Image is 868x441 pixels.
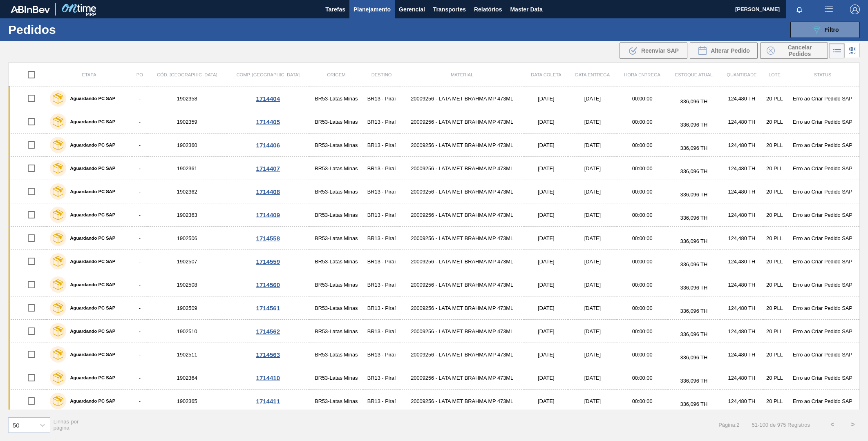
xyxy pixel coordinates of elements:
[680,168,708,174] span: 336,096 TH
[786,134,860,157] td: Erro ao Criar Pedido SAP
[524,203,568,227] td: [DATE]
[363,320,400,343] td: BR13 - Piraí
[309,180,363,203] td: BR53-Latas Minas
[11,6,50,13] img: TNhmsLtSVTkK8tSr43FrP2fwEKptu5GPRR3wAAAABJRU5ErkJggg==
[720,343,763,366] td: 124,480 TH
[711,47,750,54] span: Alterar Pedido
[617,390,667,413] td: 00:00:00
[474,4,502,14] span: Relatórios
[786,227,860,250] td: Erro ao Criar Pedido SAP
[9,180,860,203] a: Aguardando PC SAP-1902362BR53-Latas MinasBR13 - Piraí20009256 - LATA MET BRAHMA MP 473ML[DATE][DA...
[9,134,860,157] a: Aguardando PC SAP-1902360BR53-Latas MinasBR13 - Piraí20009256 - LATA MET BRAHMA MP 473ML[DATE][DA...
[720,390,763,413] td: 124,480 TH
[617,110,667,134] td: 00:00:00
[66,166,116,171] label: Aguardando PC SAP
[825,27,839,33] span: Filtro
[763,296,786,320] td: 20 PLL
[786,343,860,366] td: Erro ao Criar Pedido SAP
[400,227,524,250] td: 20009256 - LATA MET BRAHMA MP 473ML
[148,250,227,273] td: 1902507
[524,134,568,157] td: [DATE]
[752,422,810,428] span: 51 - 100 de 975 Registros
[309,390,363,413] td: BR53-Latas Minas
[228,95,308,102] div: 1714404
[132,203,148,227] td: -
[524,250,568,273] td: [DATE]
[9,343,860,366] a: Aguardando PC SAP-1902511BR53-Latas MinasBR13 - Piraí20009256 - LATA MET BRAHMA MP 473ML[DATE][DA...
[400,343,524,366] td: 20009256 - LATA MET BRAHMA MP 473ML
[9,227,860,250] a: Aguardando PC SAP-1902506BR53-Latas MinasBR13 - Piraí20009256 - LATA MET BRAHMA MP 473ML[DATE][DA...
[763,134,786,157] td: 20 PLL
[790,22,860,38] button: Filtro
[228,235,308,242] div: 1714558
[524,343,568,366] td: [DATE]
[228,281,308,288] div: 1714560
[850,4,860,14] img: Logout
[132,157,148,180] td: -
[568,203,617,227] td: [DATE]
[824,4,834,14] img: userActions
[353,4,391,14] span: Planejamento
[228,374,308,381] div: 1714410
[568,87,617,110] td: [DATE]
[778,44,821,57] span: Cancelar Pedidos
[8,25,132,34] h1: Pedidos
[786,87,860,110] td: Erro ao Criar Pedido SAP
[763,343,786,366] td: 20 PLL
[786,273,860,296] td: Erro ao Criar Pedido SAP
[620,42,687,59] div: Reenviar SAP
[148,227,227,250] td: 1902506
[148,110,227,134] td: 1902359
[363,87,400,110] td: BR13 - Piraí
[568,180,617,203] td: [DATE]
[845,43,860,58] div: Visão em Cards
[510,4,542,14] span: Master Data
[720,366,763,390] td: 124,480 TH
[148,366,227,390] td: 1902364
[720,180,763,203] td: 124,480 TH
[617,343,667,366] td: 00:00:00
[524,273,568,296] td: [DATE]
[786,110,860,134] td: Erro ao Criar Pedido SAP
[9,203,860,227] a: Aguardando PC SAP-1902363BR53-Latas MinasBR13 - Piraí20009256 - LATA MET BRAHMA MP 473ML[DATE][DA...
[363,134,400,157] td: BR13 - Piraí
[363,203,400,227] td: BR13 - Piraí
[363,390,400,413] td: BR13 - Piraí
[132,390,148,413] td: -
[148,296,227,320] td: 1902509
[720,110,763,134] td: 124,480 TH
[680,215,708,221] span: 336,096 TH
[680,308,708,314] span: 336,096 TH
[400,250,524,273] td: 20009256 - LATA MET BRAHMA MP 473ML
[363,343,400,366] td: BR13 - Piraí
[617,273,667,296] td: 00:00:00
[132,180,148,203] td: -
[66,282,116,287] label: Aguardando PC SAP
[786,180,860,203] td: Erro ao Criar Pedido SAP
[132,110,148,134] td: -
[680,98,708,105] span: 336,096 TH
[66,212,116,217] label: Aguardando PC SAP
[786,203,860,227] td: Erro ao Criar Pedido SAP
[132,343,148,366] td: -
[132,250,148,273] td: -
[228,142,308,149] div: 1714406
[9,390,860,413] a: Aguardando PC SAP-1902365BR53-Latas MinasBR13 - Piraí20009256 - LATA MET BRAHMA MP 473ML[DATE][DA...
[786,390,860,413] td: Erro ao Criar Pedido SAP
[148,320,227,343] td: 1902510
[363,180,400,203] td: BR13 - Piraí
[13,421,20,428] div: 50
[763,390,786,413] td: 20 PLL
[82,72,96,77] span: Etapa
[363,296,400,320] td: BR13 - Piraí
[228,328,308,335] div: 1714562
[524,366,568,390] td: [DATE]
[617,366,667,390] td: 00:00:00
[524,390,568,413] td: [DATE]
[363,110,400,134] td: BR13 - Piraí
[309,366,363,390] td: BR53-Latas Minas
[680,401,708,407] span: 336,096 TH
[400,273,524,296] td: 20009256 - LATA MET BRAHMA MP 473ML
[400,87,524,110] td: 20009256 - LATA MET BRAHMA MP 473ML
[9,250,860,273] a: Aguardando PC SAP-1902507BR53-Latas MinasBR13 - Piraí20009256 - LATA MET BRAHMA MP 473ML[DATE][DA...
